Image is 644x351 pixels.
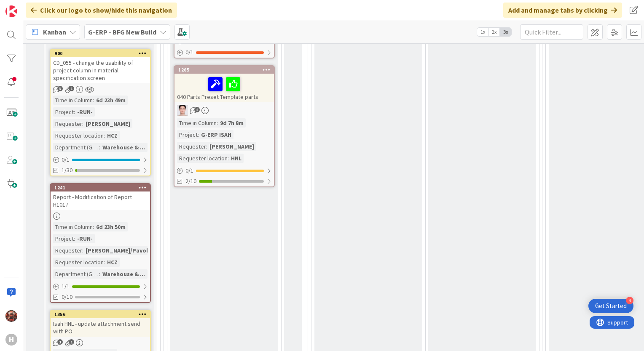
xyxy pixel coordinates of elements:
span: 4 [194,107,200,112]
div: 1356 [54,311,150,317]
div: Warehouse & ... [100,143,147,152]
span: 1 / 1 [62,282,70,291]
div: Get Started [595,302,627,310]
span: 1/30 [62,166,72,175]
span: : [206,142,207,151]
div: Project [53,107,74,117]
span: : [198,130,199,139]
div: 900 [54,51,150,56]
div: 1241 [51,184,150,191]
div: 6d 23h 50m [94,222,128,231]
div: Time in Column [177,118,217,128]
span: : [99,269,100,279]
div: -RUN- [75,107,95,117]
span: 0 / 1 [62,155,70,164]
span: 0 / 1 [185,166,193,175]
span: 0/10 [62,292,72,301]
div: ll [174,105,274,116]
div: Department (G-ERP) [53,143,99,152]
span: 2x [488,28,500,36]
div: Warehouse & ... [100,269,147,279]
div: Time in Column [53,96,93,105]
img: JK [5,310,17,322]
div: Report - Modification of Report H1017 [51,191,150,210]
span: 2/10 [185,177,196,186]
div: [PERSON_NAME] [83,119,132,128]
span: 3 [57,86,63,91]
span: : [228,154,229,163]
div: Requester [53,246,82,255]
div: 900CD_055 - change the usability of project column in material specification screen [51,50,150,83]
span: Kanban [43,27,66,37]
span: : [104,131,105,140]
span: : [104,258,105,267]
div: Project [53,234,74,243]
span: : [74,107,75,117]
div: Click our logo to show/hide this navigation [26,3,177,18]
div: Add and manage tabs by clicking [503,3,622,18]
div: HNL [229,154,244,163]
img: ll [177,105,188,116]
div: 0/1 [174,47,274,58]
span: 1 [57,339,63,345]
div: Isah HNL - update attachment send with PO [51,318,150,337]
div: 1356 [51,311,150,318]
div: Project [177,130,198,139]
span: : [82,246,83,255]
div: 4 [626,297,633,304]
div: H [5,334,17,346]
div: 040 Parts Preset Template parts [174,74,274,102]
div: 6d 23h 49m [94,96,128,105]
div: Requester [53,119,82,128]
div: Requester [177,142,206,151]
span: : [99,143,100,152]
span: : [93,222,94,231]
span: : [93,96,94,105]
div: Department (G-ERP) [53,269,99,279]
div: HCZ [105,131,120,140]
div: [PERSON_NAME]/Pavol... [83,246,155,255]
div: 1356Isah HNL - update attachment send with PO [51,311,150,337]
div: CD_055 - change the usability of project column in material specification screen [51,57,150,83]
div: 1265 [174,66,274,74]
a: 900CD_055 - change the usability of project column in material specification screenTime in Column... [50,49,151,176]
div: 9d 7h 8m [218,118,246,128]
span: : [82,119,83,128]
input: Quick Filter... [520,24,583,40]
span: : [74,234,75,243]
div: Requester location [53,258,104,267]
div: 1241 [54,185,150,191]
div: Open Get Started checklist, remaining modules: 4 [588,299,633,313]
div: 0/1 [174,165,274,176]
div: [PERSON_NAME] [207,142,256,151]
div: G-ERP ISAH [199,130,233,139]
div: 1241Report - Modification of Report H1017 [51,184,150,210]
div: HCZ [105,258,120,267]
a: 1241Report - Modification of Report H1017Time in Column:6d 23h 50mProject:-RUN-Requester:[PERSON_... [50,183,151,303]
span: 1 [69,339,74,345]
div: 1265040 Parts Preset Template parts [174,66,274,102]
div: Time in Column [53,222,93,231]
div: 900 [51,50,150,57]
a: 1265040 Parts Preset Template partsllTime in Column:9d 7h 8mProject:G-ERP ISAHRequester:[PERSON_N... [174,65,275,187]
span: : [217,118,218,128]
span: 1x [477,28,488,36]
div: 1/1 [51,281,150,292]
span: 0 / 1 [185,48,193,57]
b: G-ERP - BFG New Build [88,28,156,36]
div: 1265 [178,67,274,73]
span: Support [18,1,38,11]
div: Requester location [53,131,104,140]
div: 0/1 [51,154,150,165]
span: 3x [500,28,511,36]
img: Visit kanbanzone.com [5,5,17,17]
span: 1 [69,86,74,91]
div: Requester location [177,154,228,163]
div: -RUN- [75,234,95,243]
